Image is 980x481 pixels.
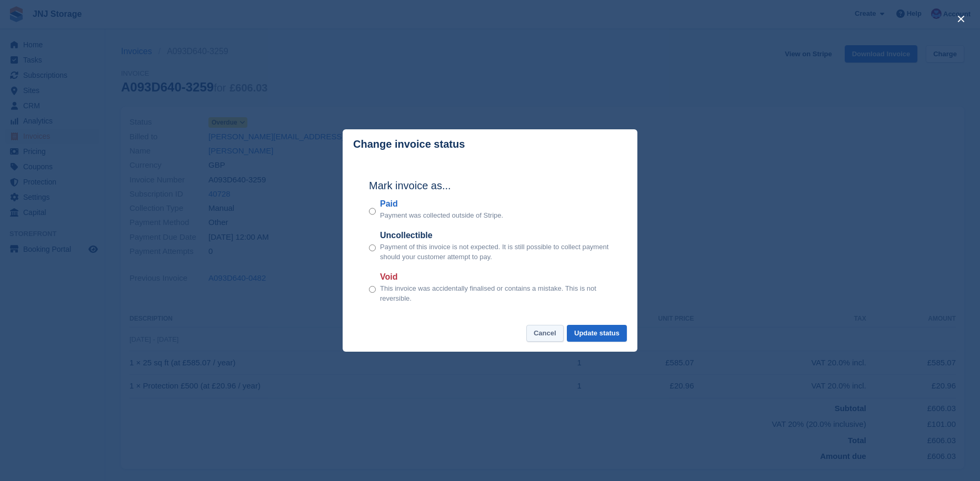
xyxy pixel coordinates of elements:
p: Change invoice status [353,138,465,150]
button: Cancel [526,325,564,342]
p: Payment was collected outside of Stripe. [380,210,503,221]
label: Void [380,271,611,283]
label: Paid [380,198,503,210]
button: close [953,11,969,27]
button: Update status [567,325,627,342]
p: This invoice was accidentally finalised or contains a mistake. This is not reversible. [380,283,611,304]
label: Uncollectible [380,229,611,242]
h2: Mark invoice as... [369,178,611,193]
p: Payment of this invoice is not expected. It is still possible to collect payment should your cust... [380,242,611,262]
